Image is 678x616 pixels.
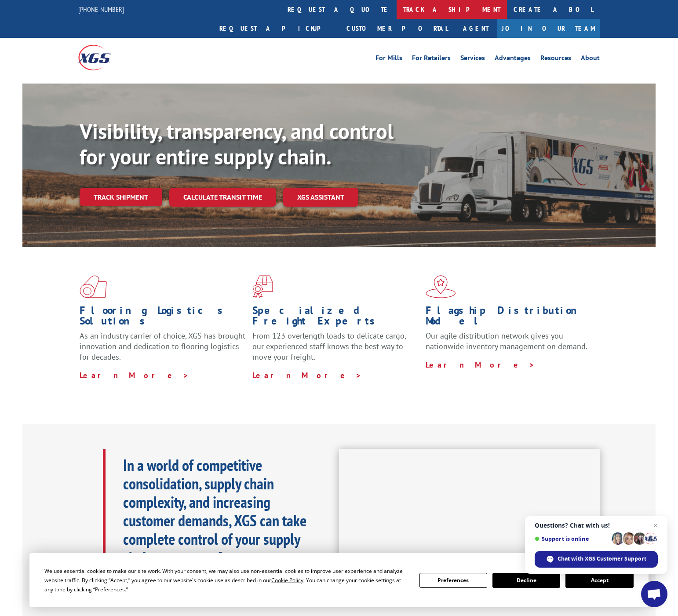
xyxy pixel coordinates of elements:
a: XGS ASSISTANT [283,188,358,207]
a: [PHONE_NUMBER] [78,5,124,14]
h1: Flooring Logistics Solutions [80,305,246,331]
button: Decline [492,573,560,588]
span: Cookie Policy [271,576,303,584]
button: Accept [565,573,633,588]
a: Open chat [641,581,667,607]
a: Request a pickup [213,19,340,38]
img: xgs-icon-flagship-distribution-model-red [426,275,456,298]
span: Preferences [95,586,125,593]
span: Chat with XGS Customer Support [558,555,646,563]
p: From 123 overlength loads to delicate cargo, our experienced staff knows the best way to move you... [252,331,419,370]
a: Learn More > [426,360,535,370]
b: Visibility, transparency, and control for your entire supply chain. [80,117,394,170]
span: Questions? Chat with us! [535,522,658,529]
a: Learn More > [252,370,362,380]
iframe: XGS Logistics Solutions [339,449,600,596]
a: About [581,55,600,64]
a: Track shipment [80,188,162,206]
a: Learn More > [80,370,189,380]
a: Join Our Team [497,19,600,38]
a: Customer Portal [340,19,454,38]
a: Agent [454,19,497,38]
a: Advantages [495,55,531,64]
a: Services [460,55,485,64]
span: Support is online [535,536,609,542]
a: Calculate transit time [169,188,276,207]
img: xgs-icon-total-supply-chain-intelligence-red [80,275,107,298]
div: We use essential cookies to make our site work. With your consent, we may also use non-essential ... [44,566,408,594]
span: As an industry carrier of choice, XGS has brought innovation and dedication to flooring logistics... [80,331,245,362]
b: In a world of competitive consolidation, supply chain complexity, and increasing customer demands... [123,455,306,586]
span: Chat with XGS Customer Support [535,551,658,568]
a: For Mills [375,55,402,64]
h1: Specialized Freight Experts [252,305,419,331]
span: Our agile distribution network gives you nationwide inventory management on demand. [426,331,587,351]
h1: Flagship Distribution Model [426,305,592,331]
a: Resources [540,55,571,64]
a: For Retailers [412,55,451,64]
img: xgs-icon-focused-on-flooring-red [252,275,273,298]
button: Preferences [419,573,487,588]
div: Cookie Consent Prompt [29,553,649,607]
